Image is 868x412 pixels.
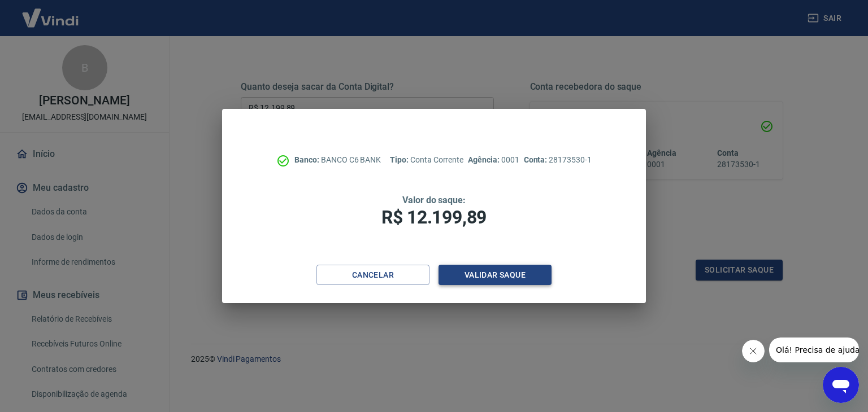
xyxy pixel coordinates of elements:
[742,340,765,362] iframe: Fechar mensagem
[439,265,552,286] button: Validar saque
[524,154,592,166] p: 28173530-1
[402,195,466,205] span: Valor do saque:
[390,154,463,166] p: Conta Corrente
[823,367,859,403] iframe: Botão para abrir a janela de mensagens
[381,207,487,228] span: R$ 12.199,89
[390,155,410,164] span: Tipo:
[294,154,381,166] p: BANCO C6 BANK
[468,155,501,164] span: Agência:
[294,155,321,164] span: Banco:
[7,8,95,17] span: Olá! Precisa de ajuda?
[524,155,549,164] span: Conta:
[316,265,429,286] button: Cancelar
[468,154,519,166] p: 0001
[769,338,859,362] iframe: Mensagem da empresa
